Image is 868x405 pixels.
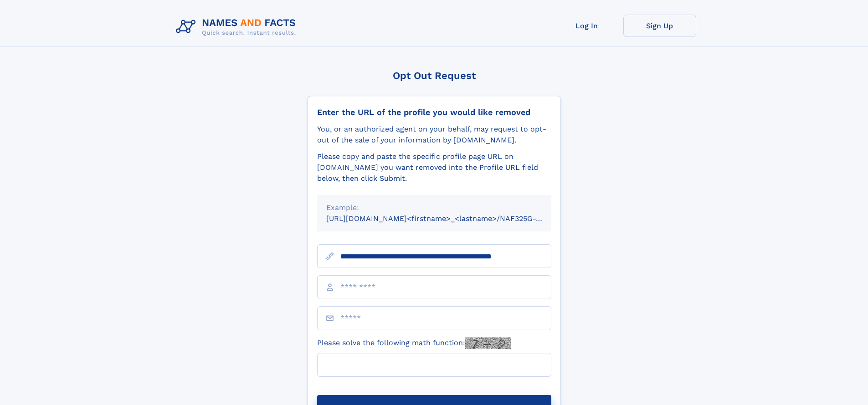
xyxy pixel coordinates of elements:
a: Log In [550,15,623,37]
div: Example: [326,202,542,213]
a: Sign Up [623,15,696,37]
div: You, or an authorized agent on your behalf, may request to opt-out of the sale of your informatio... [317,124,551,146]
div: Please copy and paste the specific profile page URL on [DOMAIN_NAME] you want removed into the Pr... [317,151,551,184]
small: [URL][DOMAIN_NAME]<firstname>_<lastname>/NAF325G-xxxxxxxx [326,214,569,223]
img: Logo Names and Facts [172,15,303,39]
div: Enter the URL of the profile you would like removed [317,107,551,117]
div: Opt Out Request [308,70,561,81]
label: Please solve the following math function: [317,337,511,349]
